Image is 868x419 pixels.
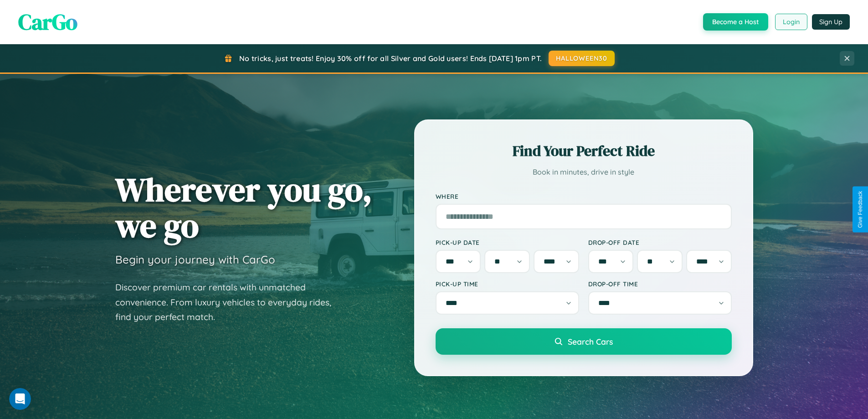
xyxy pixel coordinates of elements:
[588,280,732,288] label: Drop-off Time
[812,14,850,30] button: Sign Up
[115,171,372,243] h1: Wherever you go, we go
[857,191,863,228] div: Give Feedback
[115,253,275,266] h3: Begin your journey with CarGo
[436,280,579,288] label: Pick-up Time
[775,14,807,30] button: Login
[18,7,77,37] span: CarGo
[436,166,732,179] p: Book in minutes, drive in style
[436,328,732,355] button: Search Cars
[568,336,613,347] span: Search Cars
[436,192,732,200] label: Where
[703,13,768,31] button: Become a Host
[9,388,31,410] iframe: Intercom live chat
[436,238,579,246] label: Pick-up Date
[436,141,732,161] h2: Find Your Perfect Ride
[588,238,732,246] label: Drop-off Date
[239,54,542,63] span: No tricks, just treats! Enjoy 30% off for all Silver and Gold users! Ends [DATE] 1pm PT.
[115,280,343,325] p: Discover premium car rentals with unmatched convenience. From luxury vehicles to everyday rides, ...
[549,51,615,66] button: HALLOWEEN30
